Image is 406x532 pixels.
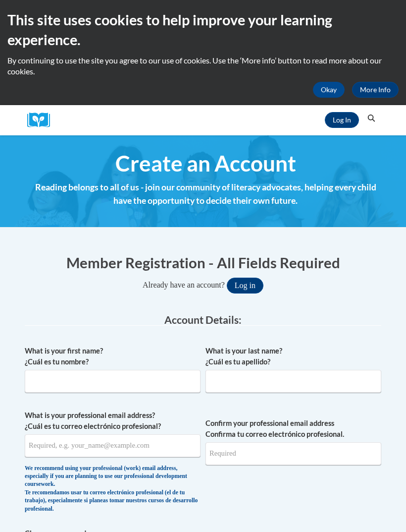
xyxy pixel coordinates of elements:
h1: Member Registration - All Fields Required [25,252,381,273]
button: Log in [227,278,263,294]
span: Account Details: [164,313,242,326]
input: Metadata input [25,370,201,393]
a: Log In [325,112,359,128]
label: What is your professional email address? ¿Cuál es tu correo electrónico profesional? [25,410,201,432]
a: More Info [352,82,399,98]
button: Search [364,113,379,124]
img: Logo brand [27,113,57,128]
button: Okay [313,82,345,98]
h2: This site uses cookies to help improve your learning experience. [7,10,399,50]
p: By continuing to use the site you agree to our use of cookies. Use the ‘More info’ button to read... [7,55,399,77]
input: Required [205,442,381,465]
span: Already have an account? [143,281,225,289]
label: Confirm your professional email address Confirma tu correo electrónico profesional. [205,418,381,440]
label: What is your first name? ¿Cuál es tu nombre? [25,346,201,367]
label: What is your last name? ¿Cuál es tu apellido? [205,346,381,367]
h4: Reading belongs to all of us - join our community of literacy advocates, helping every child have... [27,181,384,207]
span: Create an Account [115,150,296,177]
a: Cox Campus [27,113,57,128]
div: We recommend using your professional (work) email address, especially if you are planning to use ... [25,465,201,514]
input: Metadata input [25,434,201,457]
input: Metadata input [205,370,381,393]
